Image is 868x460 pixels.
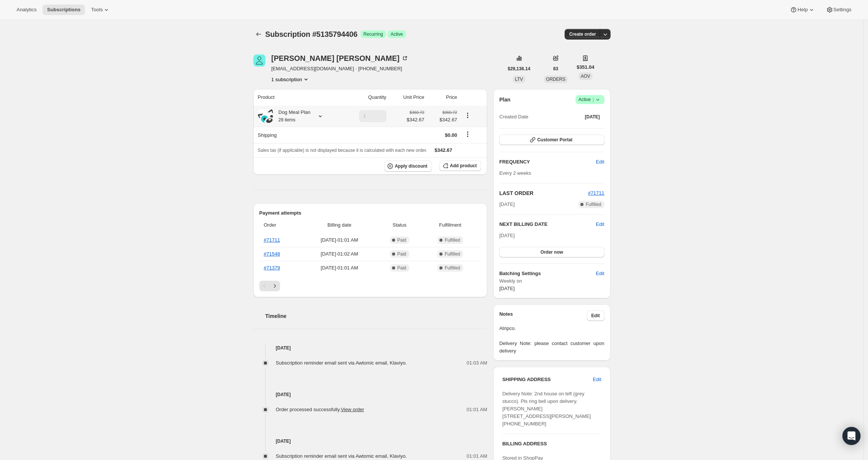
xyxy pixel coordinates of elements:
button: $29,136.14 [503,64,535,74]
button: Product actions [462,111,474,120]
h3: BILLING ADDRESS [502,440,601,448]
span: 83 [553,66,558,72]
span: Active [391,31,403,37]
span: LTV [515,77,523,82]
h3: SHIPPING ADDRESS [502,376,593,383]
h2: LAST ORDER [499,189,588,197]
span: Catherine Proctor [253,54,265,67]
button: Subscriptions [42,5,85,15]
a: View order [341,407,364,412]
h4: [DATE] [253,437,488,445]
button: Shipping actions [462,130,474,138]
button: Settings [821,5,856,15]
button: 83 [549,64,563,74]
span: Edit [596,158,604,166]
span: Active [579,96,601,103]
button: Edit [588,374,606,386]
small: $360.72 [410,110,424,115]
nav: Pagination [259,281,482,291]
span: 01:01 AM [467,406,487,413]
small: $360.72 [442,110,457,115]
span: Fulfilled [445,237,460,243]
button: Edit [596,221,604,228]
h2: Plan [499,96,510,103]
span: Fulfillment [424,221,477,229]
button: Product actions [271,76,310,83]
span: Apply discount [395,163,427,169]
span: Tools [91,7,103,13]
span: Subscription #5135794406 [265,30,358,38]
button: Apply discount [384,160,432,172]
button: Edit [591,156,609,168]
span: [DATE] [585,114,600,120]
img: product img [258,109,273,123]
span: Billing date [303,221,375,229]
div: [PERSON_NAME] [PERSON_NAME] [271,54,409,62]
button: Edit [587,310,604,321]
button: Help [785,5,820,15]
h2: Payment attempts [259,209,482,217]
span: 01:01 AM [467,452,487,460]
h2: NEXT BILLING DATE [499,221,596,228]
button: Edit [591,268,609,280]
span: Status [380,221,419,229]
span: [DATE] · 01:01 AM [303,236,375,244]
a: #71711 [588,190,604,196]
small: 28 items [279,117,295,123]
span: Order now [541,249,563,255]
span: [DATE] · 01:02 AM [303,250,375,258]
span: Edit [593,376,601,383]
span: AOV [581,74,590,79]
span: [DATE] [499,201,515,208]
span: Analytics [17,7,36,13]
span: Customer Portal [537,137,572,143]
h4: [DATE] [253,391,488,398]
span: Subscriptions [47,7,80,13]
div: Open Intercom Messenger [842,427,860,445]
span: Help [797,7,807,13]
span: Edit [591,313,600,319]
button: Customer Portal [499,135,604,145]
button: Create order [565,29,600,39]
span: [DATE] [499,233,515,238]
span: $342.67 [429,116,457,124]
th: Price [427,89,459,106]
a: #71548 [264,251,280,257]
th: Product [253,89,341,106]
a: #71711 [264,237,280,243]
span: [DATE] [499,286,515,291]
span: $342.67 [407,116,424,124]
button: Subscriptions [253,29,264,39]
h2: FREQUENCY [499,158,596,166]
h4: [DATE] [253,344,488,352]
h3: Notes [499,310,587,321]
span: Order processed successfully. [276,407,364,412]
button: [DATE] [580,112,604,122]
th: Quantity [341,89,389,106]
th: Unit Price [389,89,427,106]
span: [DATE] · 01:01 AM [303,264,375,272]
span: Paid [397,251,406,257]
span: Recurring [364,31,383,37]
span: Sales tax (if applicable) is not displayed because it is calculated with each new order. [258,148,427,153]
button: #71711 [588,189,604,197]
span: $351.04 [577,64,594,71]
span: ORDERS [546,77,565,82]
span: $0.00 [445,132,457,138]
button: Next [270,281,280,291]
span: Paid [397,265,406,271]
span: Paid [397,237,406,243]
span: Add product [450,163,477,169]
th: Shipping [253,127,341,143]
span: Edit [596,270,604,277]
span: Weekly on [499,277,604,285]
span: Settings [833,7,851,13]
span: 01:03 AM [467,359,487,367]
button: Analytics [12,5,41,15]
span: Fulfilled [586,201,601,207]
a: #71379 [264,265,280,271]
span: Delivery Note: 2nd house on left (grey stucco). Pls ring bell upon delivery. [PERSON_NAME] [STREE... [502,391,591,427]
h6: Batching Settings [499,270,596,277]
span: Create order [569,31,596,37]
